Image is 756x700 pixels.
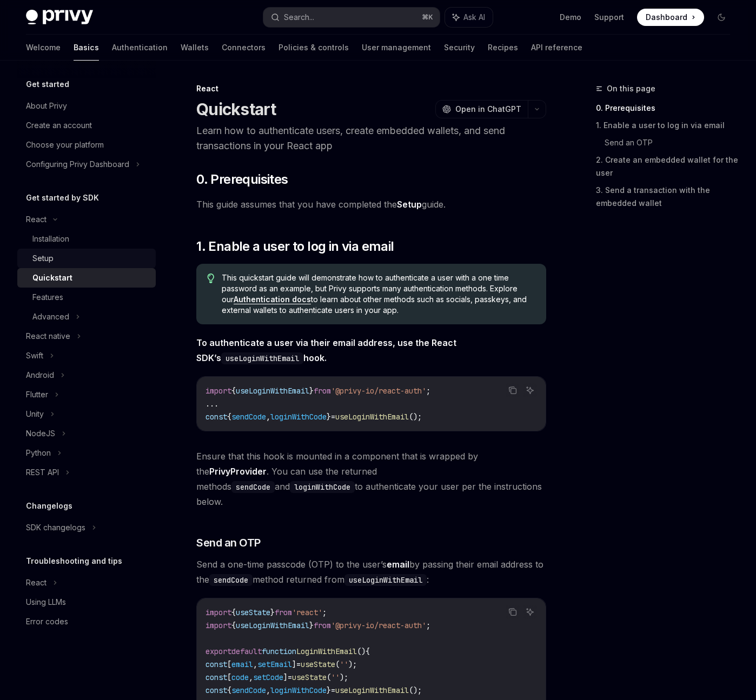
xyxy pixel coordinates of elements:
[112,35,168,61] a: Authentication
[296,646,357,656] span: LoginWithEmail
[231,608,236,617] span: {
[596,151,739,182] a: 2. Create an embedded wallet for the user
[463,12,485,23] span: Ask AI
[236,621,309,630] span: useLoginWithEmail
[32,310,69,323] div: Advanced
[26,191,99,204] h5: Get started by SDK
[335,659,340,669] span: (
[231,672,249,682] span: code
[26,213,47,226] div: React
[253,672,283,682] span: setCode
[26,158,129,171] div: Configuring Privy Dashboard
[196,99,276,119] h1: Quickstart
[196,197,546,212] span: This guide assumes that you have completed the guide.
[309,386,314,396] span: }
[292,659,296,669] span: ]
[26,555,122,568] h5: Troubleshooting and tips
[231,646,262,656] span: default
[284,11,314,24] div: Search...
[506,383,520,397] button: Copy the contents from the code block
[596,117,739,134] a: 1. Enable a user to log in via email
[455,104,521,115] span: Open in ChatGPT
[17,135,156,155] a: Choose your platform
[275,608,292,617] span: from
[270,608,275,617] span: }
[314,386,331,396] span: from
[236,386,309,396] span: useLoginWithEmail
[26,330,70,343] div: React native
[327,685,331,695] span: }
[409,685,422,695] span: ();
[262,646,296,656] span: function
[444,35,475,61] a: Security
[26,466,59,479] div: REST API
[196,449,546,509] span: Ensure that this hook is mounted in a component that is wrapped by the . You can use the returned...
[362,35,431,61] a: User management
[196,83,546,94] div: React
[257,659,292,669] span: setEmail
[205,646,231,656] span: export
[327,412,331,422] span: }
[196,535,261,550] span: Send an OTP
[227,412,231,422] span: {
[32,291,63,304] div: Features
[426,386,430,396] span: ;
[357,646,366,656] span: ()
[270,685,327,695] span: loginWithCode
[205,412,227,422] span: const
[26,521,85,534] div: SDK changelogs
[605,134,739,151] a: Send an OTP
[26,99,67,112] div: About Privy
[205,608,231,617] span: import
[26,499,72,512] h5: Changelogs
[26,446,51,459] div: Python
[713,9,730,26] button: Toggle dark mode
[531,35,582,61] a: API reference
[335,685,409,695] span: useLoginWithEmail
[207,274,215,283] svg: Tip
[314,621,331,630] span: from
[236,608,270,617] span: useState
[278,35,349,61] a: Policies & controls
[340,659,348,669] span: ''
[17,229,156,249] a: Installation
[348,659,357,669] span: );
[331,386,426,396] span: '@privy-io/react-auth'
[74,35,99,61] a: Basics
[331,685,335,695] span: =
[594,12,624,23] a: Support
[227,672,231,682] span: [
[296,659,301,669] span: =
[209,466,267,477] a: PrivyProvider
[196,171,288,188] span: 0. Prerequisites
[26,138,104,151] div: Choose your platform
[17,288,156,307] a: Features
[331,412,335,422] span: =
[637,9,704,26] a: Dashboard
[327,672,331,682] span: (
[32,252,54,265] div: Setup
[227,659,231,669] span: [
[17,592,156,612] a: Using LLMs
[560,12,581,23] a: Demo
[26,596,66,609] div: Using LLMs
[205,386,231,396] span: import
[26,35,61,61] a: Welcome
[231,659,253,669] span: email
[234,295,311,304] a: Authentication docs
[17,116,156,135] a: Create an account
[26,408,44,421] div: Unity
[426,621,430,630] span: ;
[340,672,348,682] span: );
[366,646,370,656] span: {
[322,608,327,617] span: ;
[283,672,288,682] span: ]
[205,672,227,682] span: const
[488,35,518,61] a: Recipes
[196,123,546,154] p: Learn how to authenticate users, create embedded wallets, and send transactions in your React app
[292,672,327,682] span: useState
[222,35,266,61] a: Connectors
[205,621,231,630] span: import
[196,337,456,363] strong: To authenticate a user via their email address, use the React SDK’s hook.
[596,99,739,117] a: 0. Prerequisites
